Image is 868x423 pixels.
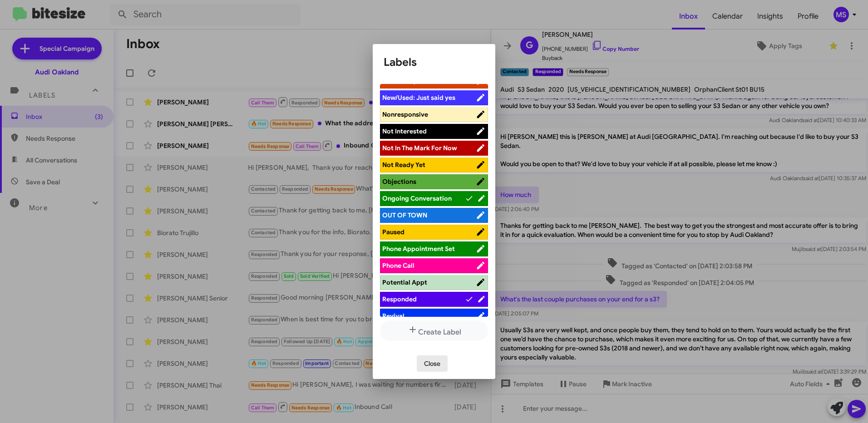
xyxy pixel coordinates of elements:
[382,312,404,320] span: Revival
[382,261,414,270] span: Phone Call
[382,93,455,102] span: New/Used: Just said yes
[382,144,457,152] span: Not In The Mark For Now
[382,177,416,186] span: Objections
[382,194,452,202] span: Ongoing Conversation
[382,228,404,236] span: Paused
[384,55,484,69] h1: Labels
[382,245,455,253] span: Phone Appointment Set
[382,295,417,303] span: Responded
[382,278,427,286] span: Potential Appt
[382,110,428,118] span: Nonresponsive
[382,161,425,169] span: Not Ready Yet
[424,355,440,372] span: Close
[382,211,427,219] span: OUT OF TOWN
[382,127,427,135] span: Not Interested
[380,320,488,341] button: Create Label
[417,355,448,372] button: Close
